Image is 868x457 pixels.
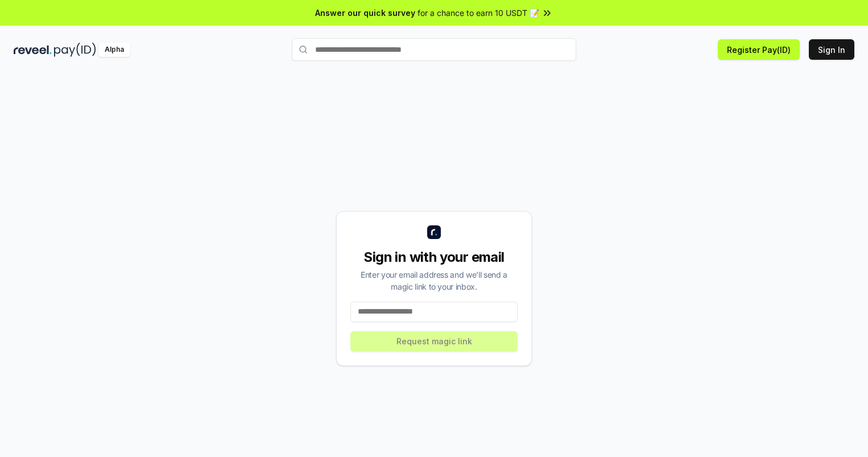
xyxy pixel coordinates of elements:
img: logo_small [427,225,441,239]
div: Enter your email address and we’ll send a magic link to your inbox. [350,269,518,293]
img: pay_id [54,43,96,57]
img: reveel_dark [14,43,52,57]
span: Answer our quick survey [315,7,415,19]
div: Alpha [98,43,130,57]
span: for a chance to earn 10 USDT 📝 [418,7,539,19]
button: Sign In [809,39,854,60]
button: Register Pay(ID) [718,39,800,60]
div: Sign in with your email [350,248,518,266]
